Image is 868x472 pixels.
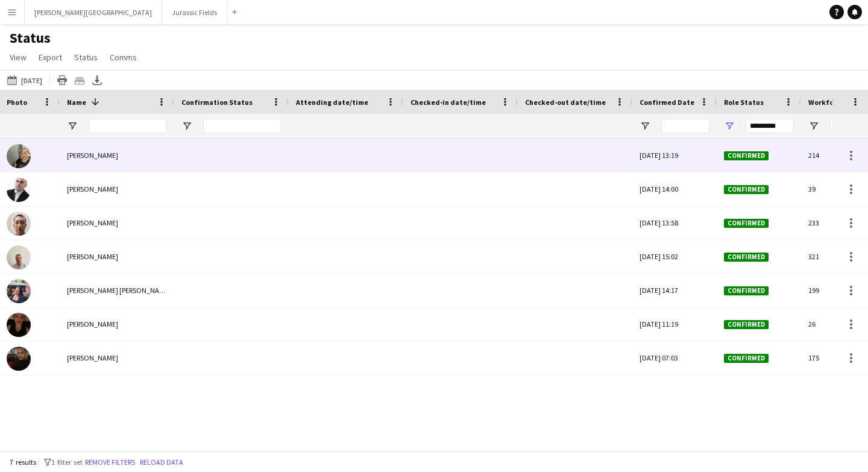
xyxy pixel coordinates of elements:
[162,1,227,24] button: Jurassic Fields
[67,121,78,131] button: Open Filter Menu
[67,218,118,227] span: [PERSON_NAME]
[808,98,853,107] span: Workforce ID
[74,52,98,63] span: Status
[640,98,694,107] span: Confirmed Date
[724,98,764,107] span: Role Status
[661,119,709,133] input: Confirmed Date Filter Input
[7,313,31,337] img: Lucy Easton
[203,119,281,133] input: Confirmation Status Filter Input
[724,185,769,194] span: Confirmed
[39,52,62,63] span: Export
[724,286,769,295] span: Confirmed
[137,456,186,469] button: Reload data
[724,320,769,329] span: Confirmed
[7,98,27,107] span: Photo
[34,49,67,65] a: Export
[89,119,167,133] input: Name Filter Input
[410,98,486,107] span: Checked-in date/time
[72,73,87,87] app-action-btn: Crew files as ZIP
[67,252,118,261] span: [PERSON_NAME]
[105,49,142,65] a: Comms
[632,274,717,307] div: [DATE] 14:17
[55,73,69,87] app-action-btn: Print
[632,172,717,206] div: [DATE] 14:00
[808,121,819,131] button: Open Filter Menu
[7,279,31,303] img: Mary Ellynn
[67,151,118,160] span: [PERSON_NAME]
[25,1,162,24] button: [PERSON_NAME][GEOGRAPHIC_DATA]
[724,253,769,262] span: Confirmed
[67,184,118,194] span: [PERSON_NAME]
[7,347,31,371] img: Brian Masube
[632,206,717,239] div: [DATE] 13:58
[632,139,717,172] div: [DATE] 13:19
[7,245,31,269] img: Michael Bartram
[746,119,794,133] input: Role Status Filter Input
[632,307,717,341] div: [DATE] 11:19
[67,98,86,107] span: Name
[640,121,650,131] button: Open Filter Menu
[90,73,104,87] app-action-btn: Export XLSX
[69,49,102,65] a: Status
[7,178,31,202] img: Sean Spillane
[67,353,118,362] span: [PERSON_NAME]
[51,458,83,467] span: 1 filter set
[632,341,717,374] div: [DATE] 07:03
[110,52,137,63] span: Comms
[724,354,769,363] span: Confirmed
[724,219,769,228] span: Confirmed
[296,98,368,107] span: Attending date/time
[83,456,137,469] button: Remove filters
[525,98,606,107] span: Checked-out date/time
[7,212,31,236] img: Paul Wood
[724,121,735,131] button: Open Filter Menu
[181,98,253,107] span: Confirmation Status
[632,240,717,273] div: [DATE] 15:02
[5,49,31,65] a: View
[181,121,192,131] button: Open Filter Menu
[5,73,45,87] button: [DATE]
[67,319,118,329] span: [PERSON_NAME]
[7,144,31,168] img: Sophie Green
[67,286,171,295] span: [PERSON_NAME] [PERSON_NAME]
[10,52,27,63] span: View
[724,151,769,160] span: Confirmed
